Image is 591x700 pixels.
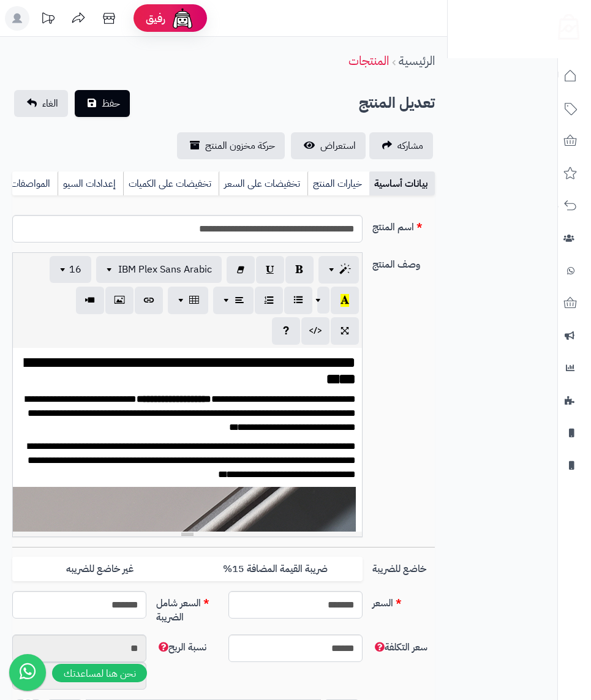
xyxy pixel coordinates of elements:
[372,640,427,655] span: سعر التكلفة
[367,215,440,235] label: اسم المنتج
[359,91,435,116] h2: تعديل المنتج
[146,11,165,26] span: رفيق
[14,90,68,117] a: الغاء
[320,138,356,153] span: استعراض
[96,256,222,283] button: IBM Plex Sans Arabic
[550,9,579,40] img: logo
[369,132,433,159] a: مشاركه
[42,96,58,111] span: الغاء
[367,557,440,576] label: خاضع للضريبة
[118,262,212,277] span: IBM Plex Sans Arabic
[102,96,120,111] span: حفظ
[156,640,206,655] span: نسبة الربح
[58,171,123,196] a: إعدادات السيو
[12,557,187,582] label: غير خاضع للضريبه
[151,591,224,625] label: السعر شامل الضريبة
[219,171,307,196] a: تخفيضات على السعر
[348,51,389,70] a: المنتجات
[397,138,423,153] span: مشاركه
[170,6,195,31] img: ai-face.png
[75,90,130,117] button: حفظ
[399,51,435,70] a: الرئيسية
[367,591,440,611] label: السعر
[367,252,440,272] label: وصف المنتج
[369,171,435,196] a: بيانات أساسية
[205,138,275,153] span: حركة مخزون المنتج
[69,262,81,277] span: 16
[50,256,91,283] button: 16
[123,171,219,196] a: تخفيضات على الكميات
[177,132,285,159] a: حركة مخزون المنتج
[32,6,63,34] a: تحديثات المنصة
[307,171,369,196] a: خيارات المنتج
[187,557,363,582] label: ضريبة القيمة المضافة 15%
[291,132,366,159] a: استعراض
[5,171,58,196] a: المواصفات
